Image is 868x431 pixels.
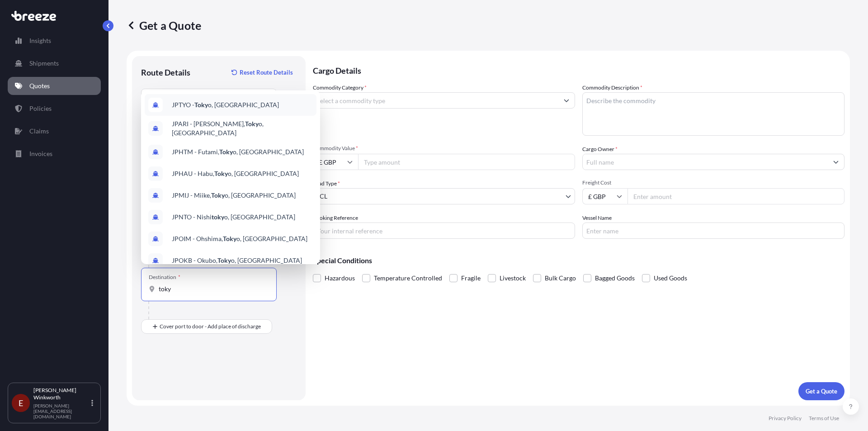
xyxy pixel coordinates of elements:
span: JPTYO - o, [GEOGRAPHIC_DATA] [172,100,279,109]
p: Policies [29,104,52,113]
span: Hazardous [325,271,355,285]
input: Destination [159,284,265,294]
b: Toky [214,170,228,177]
span: Bagged Goods [595,271,635,285]
label: Commodity Category [313,83,367,92]
p: Get a Quote [127,18,201,33]
b: Toky [194,101,208,109]
span: Fragile [461,271,481,285]
button: Show suggestions [558,92,575,109]
span: LCL [317,192,327,201]
label: Commodity Description [582,83,642,92]
p: Get a Quote [806,387,837,396]
span: JPNTO - Nishi o, [GEOGRAPHIC_DATA] [172,213,295,222]
span: Used Goods [654,271,687,285]
p: [PERSON_NAME][EMAIL_ADDRESS][DOMAIN_NAME] [33,403,90,419]
p: Invoices [29,149,52,158]
p: Privacy Policy [769,415,802,422]
input: Select a commodity type [313,92,558,109]
input: Enter name [582,223,844,239]
b: Toky [211,191,225,199]
span: E [19,398,23,407]
p: Special Conditions [313,257,844,264]
p: [PERSON_NAME] Winkworth [33,387,90,401]
span: Freight Cost [582,179,844,186]
p: Reset Route Details [240,68,293,77]
span: Bulk Cargo [545,271,576,285]
span: JPARI - [PERSON_NAME], o, [GEOGRAPHIC_DATA] [172,119,313,137]
span: JPOIM - Ohshima, o, [GEOGRAPHIC_DATA] [172,234,307,243]
button: Show suggestions [828,154,844,170]
input: Your internal reference [313,223,575,239]
input: Type amount [358,154,575,170]
span: JPHAU - Habu, o, [GEOGRAPHIC_DATA] [172,169,299,178]
span: Temperature Controlled [374,271,442,285]
input: Enter amount [627,188,844,204]
span: JPOKB - Okubo, o, [GEOGRAPHIC_DATA] [172,256,302,265]
div: Destination [149,274,180,281]
p: Claims [29,127,49,136]
span: JPHTM - Futami, o, [GEOGRAPHIC_DATA] [172,147,304,156]
p: Quotes [29,81,50,90]
input: Full name [583,154,828,170]
div: Show suggestions [141,90,320,264]
p: Cargo Details [313,56,844,83]
p: Route Details [141,67,190,78]
span: Cover port to door - Add place of discharge [160,322,261,331]
b: toky [212,213,224,221]
label: Booking Reference [313,213,358,223]
b: Toky [217,256,231,264]
span: JPMIJ - Miike, o, [GEOGRAPHIC_DATA] [172,191,296,200]
label: Cargo Owner [582,145,618,154]
p: Insights [29,36,51,45]
p: Terms of Use [809,415,839,422]
b: Toky [219,148,233,156]
span: Commodity Value [313,145,575,152]
span: Livestock [500,271,526,285]
b: Toky [245,120,259,128]
span: Load Type [313,179,340,188]
p: Shipments [29,59,59,68]
b: Toky [223,235,236,242]
label: Vessel Name [582,213,612,223]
